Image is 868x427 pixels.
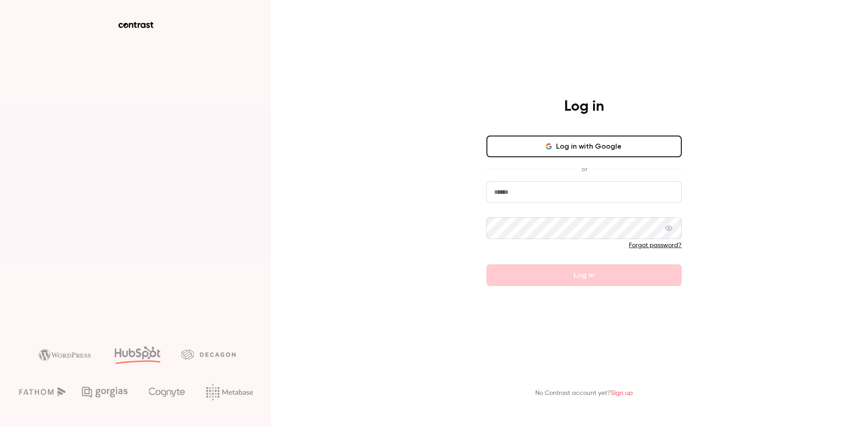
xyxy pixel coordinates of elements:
[629,242,682,249] a: Forgot password?
[611,390,633,396] a: Sign up
[486,136,682,157] button: Log in with Google
[577,164,592,174] span: or
[181,349,236,359] img: decagon
[535,389,633,398] p: No Contrast account yet?
[564,98,604,116] h4: Log in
